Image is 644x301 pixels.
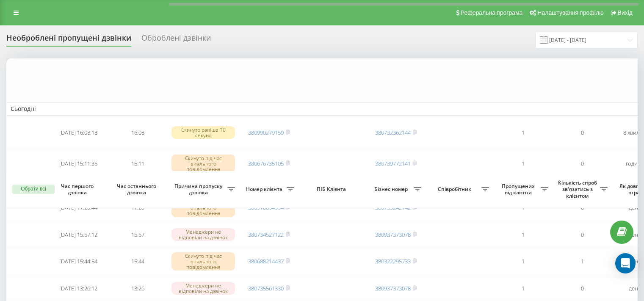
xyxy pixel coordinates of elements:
div: Менеджери не відповіли на дзвінок [171,282,235,295]
span: Вихід [618,9,633,16]
span: Час першого дзвінка [55,183,101,196]
span: Співробітник [430,186,481,193]
td: 1 [493,277,553,300]
div: Open Intercom Messenger [615,253,636,273]
button: Обрати всі [12,185,55,194]
td: 15:11 [108,150,167,178]
td: 0 [553,117,612,148]
span: Причина пропуску дзвінка [171,183,227,196]
td: 15:44 [108,248,167,276]
a: 380937373078 [375,231,411,238]
a: 380688214437 [248,257,284,265]
span: Час останнього дзвінка [115,183,160,196]
td: 1 [493,117,553,148]
span: Бізнес номер [370,186,414,193]
span: Пропущених від клієнта [498,183,541,196]
span: Реферальна програма [461,9,523,16]
a: 380739772141 [375,160,411,167]
div: Скинуто раніше 10 секунд [171,126,235,139]
div: Менеджери не відповіли на дзвінок [171,228,235,241]
td: 1 [493,248,553,276]
span: Номер клієнта [243,186,287,193]
td: 1 [493,224,553,246]
td: 15:57 [108,224,167,246]
a: 380322295733 [375,257,411,265]
td: [DATE] 15:11:35 [49,150,108,178]
div: Оброблені дзвінки [141,33,211,47]
td: 1 [493,150,553,178]
td: [DATE] 15:57:12 [49,224,108,246]
a: 380734527122 [248,231,284,238]
a: 380676735105 [248,160,284,167]
td: [DATE] 15:44:54 [49,248,108,276]
a: 380937373078 [375,284,411,292]
td: 0 [553,150,612,178]
div: Скинуто під час вітального повідомлення [171,252,235,271]
td: 16:08 [108,117,167,148]
td: 0 [553,277,612,300]
span: Кількість спроб зв'язатись з клієнтом [557,179,600,199]
span: Налаштування профілю [537,9,603,16]
td: [DATE] 16:08:18 [49,117,108,148]
a: 380732362144 [375,129,411,136]
td: [DATE] 13:26:12 [49,277,108,300]
a: 380735561330 [248,284,284,292]
td: 13:26 [108,277,167,300]
td: 0 [553,224,612,246]
div: Необроблені пропущені дзвінки [6,33,131,47]
td: 1 [553,248,612,276]
span: ПІБ Клієнта [306,186,359,193]
a: 380990279159 [248,129,284,136]
div: Скинуто під час вітального повідомлення [171,155,235,173]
